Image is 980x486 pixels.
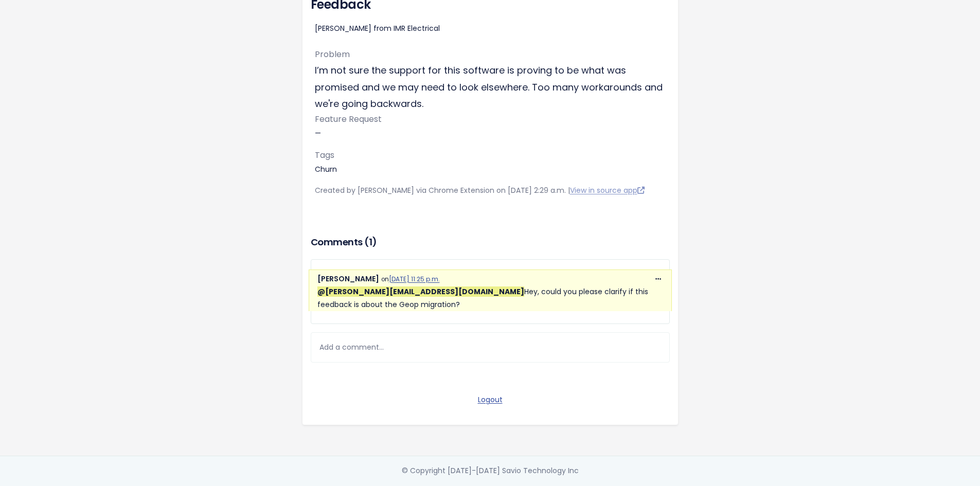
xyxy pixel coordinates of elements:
[315,185,645,195] span: Created by [PERSON_NAME] via Chrome Extension on [DATE] 2:29 a.m. |
[315,112,666,140] p: —
[315,148,666,176] p: Churn
[311,235,670,249] h3: Comments ( )
[369,236,372,248] span: 1
[315,22,666,35] div: [PERSON_NAME] from IMR Electrical
[317,274,379,284] span: [PERSON_NAME]
[381,275,440,283] span: on
[317,285,663,311] p: Hey, could you please clarify if this feedback is about the Geop migration?
[315,62,666,112] p: I’m not sure the support for this software is proving to be what was promised and we may need to ...
[389,275,440,283] a: [DATE] 11:25 p.m.
[315,113,382,125] span: Feature Request
[315,48,350,60] span: Problem
[311,332,670,363] div: Add a comment...
[570,185,645,195] a: View in source app
[315,149,334,161] span: Tags
[478,394,503,405] a: Logout
[402,464,579,477] div: © Copyright [DATE]-[DATE] Savio Technology Inc
[317,286,524,297] span: Kristine Bartolata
